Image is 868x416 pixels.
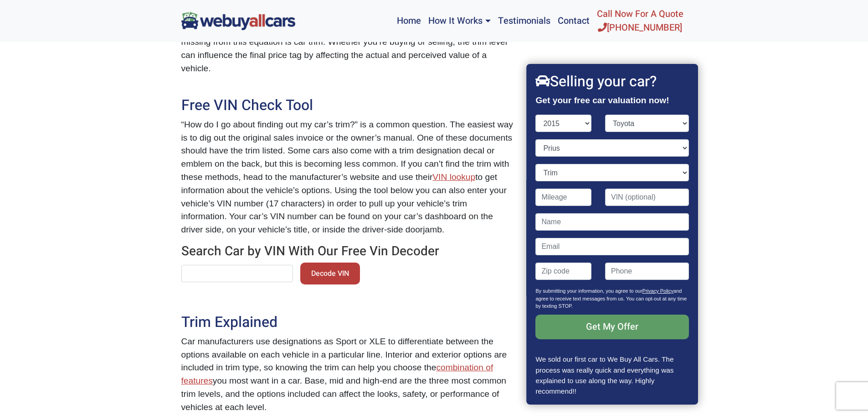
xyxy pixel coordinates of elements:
[181,337,507,373] span: Car manufacturers use designations as Sport or XLE to differentiate between the options available...
[536,287,689,315] p: By submitting your information, you agree to our and agree to receive text messages from us. You ...
[642,288,673,294] a: Privacy Policy
[536,115,689,354] form: Contact form
[425,4,494,38] a: How It Works
[536,95,669,105] strong: Get your free car valuation now!
[536,213,689,231] input: Name
[181,311,277,333] span: Trim Explained
[181,244,514,259] h3: Search Car by VIN With Our Free Vin Decoder
[536,315,689,339] input: Get My Offer
[181,376,507,412] span: you most want in a car. Base, mid and high-end are the three most common trim levels, and the opt...
[536,73,689,90] h2: Selling your car?
[494,4,554,38] a: Testimonials
[536,404,689,414] p: Google Review - [PERSON_NAME]
[432,172,475,182] a: VIN lookup
[554,4,593,38] a: Contact
[181,11,508,73] span: Most people seek a specific make and model when shopping for a car and look up used vehicle value...
[593,4,687,38] a: Call Now For A Quote[PHONE_NUMBER]
[181,95,313,116] span: Free VIN Check Tool
[181,12,295,30] img: We Buy All Cars in NJ logo
[536,238,689,255] input: Email
[300,263,360,284] button: Decode VIN
[605,263,689,280] input: Phone
[536,263,592,280] input: Zip code
[393,4,425,38] a: Home
[605,189,689,206] input: VIN (optional)
[181,120,513,182] span: “How do I go about finding out my car’s trim?” is a common question. The easiest way is to dig ou...
[536,354,689,396] p: We sold our first car to We Buy All Cars. The process was really quick and everything was explain...
[536,189,592,206] input: Mileage
[181,172,507,234] span: to get information about the vehicle’s options. Using the tool below you can also enter your vehi...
